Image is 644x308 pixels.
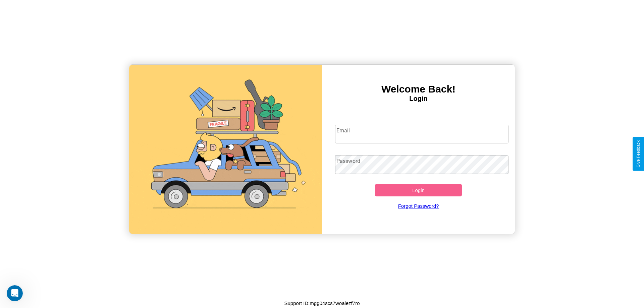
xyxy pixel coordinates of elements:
button: Login [375,184,462,196]
p: Support ID: mgg04scs7woaiezf7ro [284,299,360,308]
iframe: Intercom live chat [7,285,23,301]
h4: Login [322,95,515,103]
img: gif [129,65,322,234]
div: Give Feedback [636,140,641,168]
a: Forgot Password? [332,196,505,215]
h3: Welcome Back! [322,83,515,95]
